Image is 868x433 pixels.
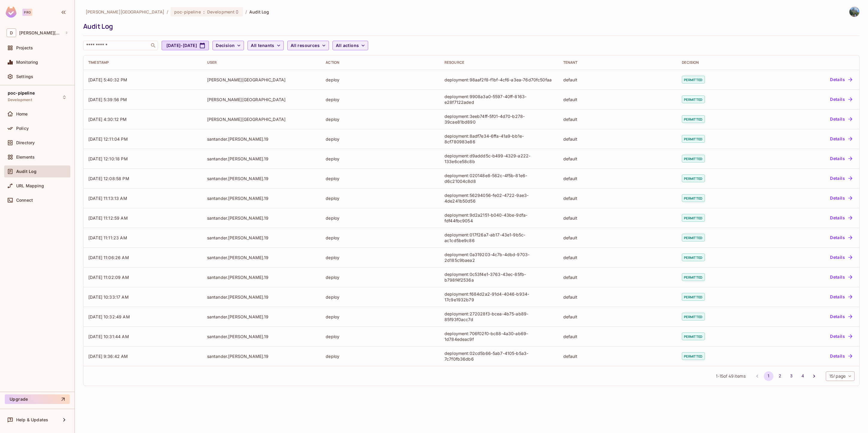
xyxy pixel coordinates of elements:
span: [DATE] 10:31:44 AM [88,334,129,339]
div: santander.[PERSON_NAME].19 [207,334,316,339]
button: Go to page 4 [798,371,808,381]
div: deployment:98aaf2f8-f1bf-4cf6-a3ea-76d70fc50faa [444,77,554,83]
span: [DATE] 10:32:49 AM [88,314,130,319]
span: Home [16,112,28,116]
div: santander.[PERSON_NAME].19 [207,353,316,359]
button: page 1 [764,371,773,381]
div: Pro [22,9,32,16]
div: default [563,77,673,83]
div: Timestamp [88,60,198,65]
div: default [563,255,673,260]
span: permitted [682,352,705,360]
div: default [563,136,673,142]
div: deployment:272028f3-bcea-4b75-ab89-85f93f0acc7d [444,311,554,322]
div: santander.[PERSON_NAME].19 [207,274,316,280]
div: Tenant [563,60,673,65]
div: [PERSON_NAME][GEOGRAPHIC_DATA] [207,97,316,102]
span: Elements [16,155,35,159]
button: Details [828,134,855,144]
div: deploy [326,255,435,260]
div: deploy [326,116,435,122]
div: User [207,60,316,65]
span: permitted [682,155,705,162]
button: Details [828,154,855,163]
span: permitted [682,76,705,83]
span: URL Mapping [16,183,44,188]
span: permitted [682,253,705,261]
span: Connect [16,198,33,203]
span: [DATE] 11:06:26 AM [88,255,129,260]
nav: pagination navigation [752,371,820,381]
span: Decision [216,42,235,49]
button: Decision [213,41,244,50]
div: deploy [326,77,435,83]
div: default [563,294,673,300]
button: Details [828,292,855,302]
span: [DATE] 11:12:59 AM [88,215,128,221]
span: Development [8,98,32,102]
span: Audit Log [249,9,269,15]
div: default [563,176,673,181]
button: All resources [287,41,329,50]
div: 15 / page [826,371,855,381]
div: deploy [326,334,435,339]
span: Projects [16,45,33,50]
div: Decision [682,60,758,65]
button: Details [828,174,855,183]
button: Details [828,95,855,104]
span: Settings [16,74,33,79]
span: Help & Updates [16,417,48,422]
button: Details [828,75,855,84]
button: Go to next page [809,371,819,381]
div: default [563,334,673,339]
div: deployment:9908a3a0-5597-40ff-8163-e28f7122aded [444,94,554,105]
span: All actions [336,42,359,49]
span: permitted [682,174,705,182]
span: [DATE] 11:02:09 AM [88,275,129,280]
span: permitted [682,115,705,123]
div: santander.[PERSON_NAME].19 [207,215,316,221]
span: [DATE] 4:30:12 PM [88,117,127,122]
li: / [167,9,168,15]
div: deployment:9d2a2151-b040-43be-9dfa-fdf44fbc9054 [444,212,554,224]
span: Development [207,9,235,15]
span: permitted [682,332,705,340]
span: [DATE] 9:36:42 AM [88,354,128,359]
div: default [563,156,673,162]
div: deploy [326,176,435,181]
span: [DATE] 11:11:23 AM [88,235,127,240]
div: deploy [326,215,435,221]
div: [PERSON_NAME][GEOGRAPHIC_DATA] [207,77,316,83]
button: [DATE]-[DATE] [162,41,209,50]
span: poc-pipeline [174,9,201,15]
span: Monitoring [16,60,38,65]
button: Go to page 2 [775,371,785,381]
div: Action [326,60,435,65]
div: deploy [326,294,435,300]
div: default [563,274,673,280]
button: Go to page 3 [787,371,796,381]
div: default [563,235,673,241]
span: the active workspace [86,9,164,15]
div: santander.[PERSON_NAME].19 [207,294,316,300]
div: default [563,314,673,320]
span: permitted [682,234,705,241]
li: / [245,9,247,15]
button: Details [828,213,855,223]
div: deployment:3eeb74ff-5f01-4d70-b278-39cae81bd890 [444,113,554,125]
div: deployment:d9addd5c-b499-4329-a222-133e6ce58c8b [444,153,554,164]
div: default [563,116,673,122]
span: permitted [682,273,705,281]
span: permitted [682,293,705,301]
div: deploy [326,195,435,201]
span: : [203,10,205,14]
span: Policy [16,126,29,131]
div: santander.[PERSON_NAME].19 [207,176,316,181]
div: default [563,195,673,201]
span: All resources [291,42,320,49]
span: [DATE] 12:11:04 PM [88,136,128,142]
div: deployment:0c53f4e1-3763-43ec-85fb-b798f4f2536a [444,271,554,283]
div: santander.[PERSON_NAME].19 [207,136,316,142]
div: santander.[PERSON_NAME].19 [207,195,316,201]
img: David Santander [849,7,859,17]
